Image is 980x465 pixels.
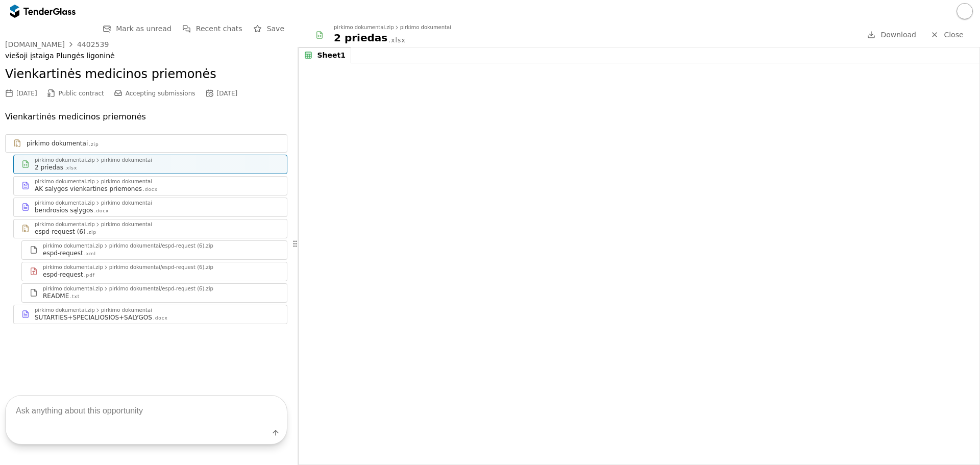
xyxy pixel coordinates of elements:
div: pirkimo dokumentai.zip [35,158,95,163]
div: espd-request [43,249,83,257]
div: pirkimo dokumentai/espd-request (6).zip [109,286,213,291]
a: pirkimo dokumentai.zippirkimo dokumentaiAK salygos vienkartines priemones.docx [13,176,287,195]
div: pirkimo dokumentai [27,139,88,148]
div: pirkimo dokumentai/espd-request (6).zip [109,265,213,270]
a: pirkimo dokumentai.zippirkimo dokumentai/espd-request (6).zipespd-request.xml [21,240,287,260]
span: Public contract [59,90,104,97]
span: Mark as unread [116,25,171,33]
a: pirkimo dokumentai.zippirkimo dokumentai/espd-request (6).zipespd-request.pdf [21,262,287,281]
div: pirkimo dokumentai [101,222,152,227]
div: pirkimo dokumentai.zip [35,201,95,206]
div: [DATE] [217,90,238,97]
div: README [43,292,69,300]
div: bendrosios sąlygos [35,206,93,214]
div: pirkimo dokumentai.zip [334,25,394,30]
button: Mark as unread [100,22,175,35]
div: pirkimo dokumentai/espd-request (6).zip [109,243,213,249]
a: pirkimo dokumentai.zippirkimo dokumentaiSUTARTIES+SPECIALIOSIOS+SALYGOS.docx [13,305,287,324]
div: 4402539 [77,41,109,48]
div: pirkimo dokumentai [101,158,152,163]
div: [DOMAIN_NAME] [5,41,65,48]
div: .xlsx [64,165,77,172]
div: pirkimo dokumentai.zip [35,179,95,184]
div: pirkimo dokumentai.zip [35,308,95,313]
div: .txt [70,293,80,300]
div: viešoji įstaiga Plungės ligoninė [5,52,287,60]
span: Close [944,31,963,39]
div: SUTARTIES+SPECIALIOSIOS+SALYGOS [35,313,152,322]
div: .zip [89,141,99,148]
div: .pdf [84,272,95,279]
span: Save [267,25,284,33]
div: .docx [143,186,158,193]
span: Download [880,31,916,39]
span: Accepting submissions [126,90,195,97]
div: .zip [87,229,96,236]
p: Vienkartinės medicinos priemonės [5,110,287,124]
div: espd-request [43,271,83,279]
div: 2 priedas [334,31,387,45]
div: pirkimo dokumentai [101,308,152,313]
a: Close [924,29,970,41]
div: espd-request (6) [35,228,86,236]
a: pirkimo dokumentai.zippirkimo dokumentai2 priedas.xlsx [13,155,287,174]
div: pirkimo dokumentai [101,201,152,206]
div: .xml [84,251,96,257]
div: AK salygos vienkartines priemones [35,185,142,193]
div: pirkimo dokumentai [400,25,451,30]
span: Recent chats [196,25,242,33]
button: Recent chats [180,22,246,35]
div: pirkimo dokumentai.zip [43,265,103,270]
h2: Vienkartinės medicinos priemonės [5,66,287,83]
a: Download [864,29,919,41]
a: pirkimo dokumentai.zippirkimo dokumentaiespd-request (6).zip [13,219,287,238]
div: pirkimo dokumentai.zip [43,243,103,249]
div: pirkimo dokumentai.zip [35,222,95,227]
div: .docx [153,315,168,322]
div: 2 priedas [35,163,63,172]
a: pirkimo dokumentai.zip [5,134,287,153]
button: Save [251,22,287,35]
div: .docx [94,208,109,214]
div: Sheet1 [317,51,346,60]
a: pirkimo dokumentai.zippirkimo dokumentai/espd-request (6).zipREADME.txt [21,283,287,303]
div: [DATE] [16,90,37,97]
a: pirkimo dokumentai.zippirkimo dokumentaibendrosios sąlygos.docx [13,198,287,217]
a: [DOMAIN_NAME]4402539 [5,40,109,48]
div: pirkimo dokumentai.zip [43,286,103,291]
div: pirkimo dokumentai [101,179,152,184]
div: .xlsx [388,36,406,45]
